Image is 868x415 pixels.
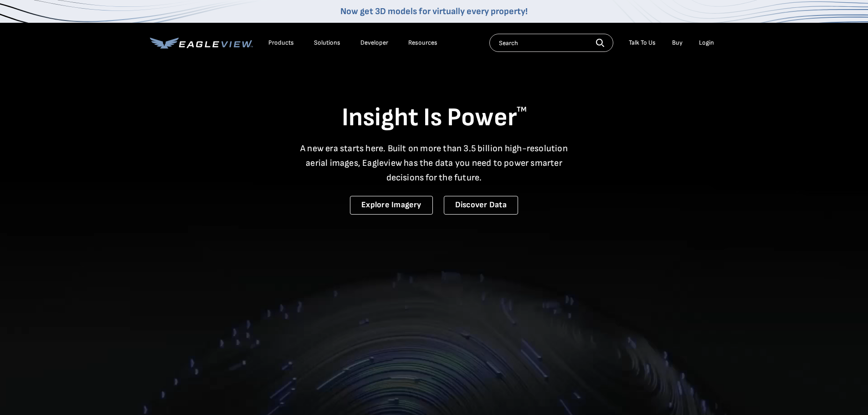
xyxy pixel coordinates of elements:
a: Developer [360,39,388,47]
a: Buy [672,39,683,47]
h1: Insight Is Power [150,102,719,134]
div: Talk To Us [629,39,656,47]
sup: TM [517,105,527,114]
a: Discover Data [444,196,518,215]
div: Resources [408,39,437,47]
div: Solutions [314,39,340,47]
p: A new era starts here. Built on more than 3.5 billion high-resolution aerial images, Eagleview ha... [295,141,574,185]
div: Products [268,39,294,47]
input: Search [489,34,613,52]
a: Explore Imagery [350,196,433,215]
a: Now get 3D models for virtually every property! [340,6,528,17]
div: Login [699,39,714,47]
